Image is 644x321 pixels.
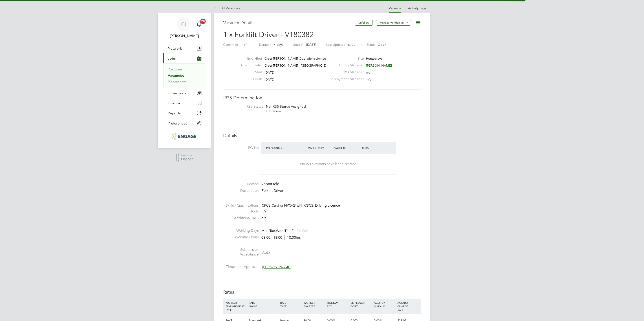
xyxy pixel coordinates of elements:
label: Site [326,56,364,61]
label: Skills / Qualifications [223,203,259,208]
div: AGENCY MARKUP [373,299,396,310]
label: PO Manager [326,70,364,75]
a: Vacancies [168,73,184,78]
button: Unfollow [355,20,373,26]
span: 4 days [274,43,283,47]
a: Vacancy [389,6,401,10]
span: Huntsgrove [366,57,383,61]
label: Start [238,70,262,75]
span: 1 of 1 [241,43,249,47]
label: Finish [238,77,262,82]
span: [DATE] [265,77,274,81]
span: Sat, [296,229,302,233]
a: Go to home page [163,133,205,140]
a: Activity Logs [408,6,426,10]
a: Powered byEngage [175,153,194,162]
label: IR35 Status [228,104,263,109]
span: Fri, [291,229,296,233]
div: AGENCY CHARGE RATE [396,299,420,314]
button: Reports [163,108,205,118]
label: Description [223,188,259,193]
div: Expiry [359,144,386,152]
span: 1 x Forklift Driver - V180382 [223,30,314,39]
div: PO Number [265,144,307,152]
span: n/a [261,216,267,220]
span: CL [181,21,187,27]
span: Wed, [276,229,285,233]
span: Finance [168,101,180,105]
span: Preferences [168,121,187,125]
button: Timesheets [163,88,205,98]
span: Tue, [269,229,276,233]
label: PO No [223,146,259,150]
div: RATE NAME [248,299,279,310]
div: Valid From [307,144,333,152]
label: End Hirer [238,56,262,61]
nav: Main navigation [158,13,211,148]
img: protechltd-logo-retina.png [172,133,196,140]
div: 08:00 - 18:00 [261,235,301,240]
span: [DATE] [306,43,316,47]
label: Deployment Manager [326,77,364,82]
a: Edit Status [266,109,281,113]
button: Network [163,43,205,53]
a: 20 [195,17,204,31]
div: RATE TYPE [279,299,302,310]
span: Sun [302,229,308,233]
a: Placements [168,80,186,84]
label: Confirmed [223,43,238,47]
span: n/a [261,209,267,214]
span: Auto [262,250,270,254]
label: Additional H&S [223,216,259,221]
label: Last Updated [326,43,346,47]
label: Status [366,43,375,47]
a: Positions [168,67,183,71]
span: [DATE] [265,70,274,74]
label: Client Config [238,63,262,68]
a: All Vacancies [214,6,240,10]
span: 20 [200,19,206,24]
span: Thu, [285,229,291,233]
button: Manage Vendors (1) [376,20,411,26]
span: 10.00hrs [285,235,301,240]
span: Vacant role [261,182,279,186]
span: Chloe Lyons [163,33,205,39]
label: Timesheet Approver [223,264,259,269]
h3: IR35 Determination [223,95,421,101]
span: n/a [367,77,371,81]
span: Powered by [181,153,194,157]
h3: Rates [223,289,421,295]
div: WORKER ENGAGEMENT TYPE [224,299,248,314]
h3: Vacancy Details [223,20,355,26]
span: No IR35 Status Assigned [266,104,306,109]
span: Reports [168,111,181,115]
p: Forklift Driver [262,188,421,193]
span: [DATE] [347,43,356,47]
span: Crest [PERSON_NAME] Operations Limited [265,57,326,61]
label: Submission Acceptance [223,247,259,257]
label: Reason [223,182,259,186]
div: Jobs [163,63,205,88]
div: CPCS Card or NPORS with CSCS, Driving Licence [262,203,421,208]
span: Jobs [168,56,176,61]
label: Hiring Manager [326,63,364,68]
button: Jobs [163,53,205,63]
label: Start In [293,43,304,47]
div: No PO numbers have been created. [266,162,392,166]
label: Working Days [223,228,259,233]
h3: Details [223,133,421,138]
div: EMPLOYER COST [349,299,373,310]
label: Duration [259,43,271,47]
span: [PERSON_NAME] [366,63,392,68]
button: Finance [163,98,205,108]
span: n/a [366,70,371,74]
label: Working Hours [223,235,259,240]
span: [PERSON_NAME] [262,265,291,269]
span: Mon, [261,229,269,233]
span: Network [168,46,182,50]
div: WORKER PAY RATE [302,299,326,310]
div: Valid To [333,144,359,152]
label: Tools [223,209,259,214]
span: Engage [181,157,194,161]
span: Open [378,43,386,47]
